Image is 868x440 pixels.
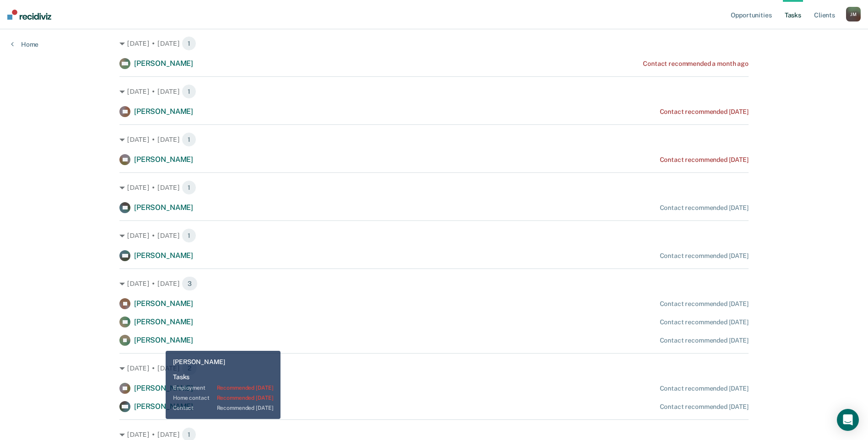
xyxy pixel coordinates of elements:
[660,318,749,326] div: Contact recommended [DATE]
[119,180,749,195] div: [DATE] • [DATE] 1
[182,361,197,376] span: 2
[119,36,749,51] div: [DATE] • [DATE] 1
[134,155,193,164] span: [PERSON_NAME]
[134,251,193,260] span: [PERSON_NAME]
[134,336,193,344] span: [PERSON_NAME]
[846,7,861,21] div: J M
[660,300,749,308] div: Contact recommended [DATE]
[660,403,749,411] div: Contact recommended [DATE]
[182,276,198,291] span: 3
[119,132,749,147] div: [DATE] • [DATE] 1
[660,385,749,392] div: Contact recommended [DATE]
[134,107,193,116] span: [PERSON_NAME]
[846,7,861,21] button: JM
[660,204,749,212] div: Contact recommended [DATE]
[660,337,749,344] div: Contact recommended [DATE]
[119,84,749,99] div: [DATE] • [DATE] 1
[119,361,749,376] div: [DATE] • [DATE] 2
[182,132,196,147] span: 1
[134,402,193,411] span: [PERSON_NAME]
[134,299,193,308] span: [PERSON_NAME]
[134,384,193,392] span: [PERSON_NAME]
[7,10,51,20] img: Recidiviz
[660,252,749,260] div: Contact recommended [DATE]
[660,156,749,164] div: Contact recommended [DATE]
[134,59,193,68] span: [PERSON_NAME]
[134,317,193,326] span: [PERSON_NAME]
[837,409,859,431] div: Open Intercom Messenger
[182,180,196,195] span: 1
[119,228,749,243] div: [DATE] • [DATE] 1
[182,84,196,99] span: 1
[119,276,749,291] div: [DATE] • [DATE] 3
[660,108,749,116] div: Contact recommended [DATE]
[134,203,193,212] span: [PERSON_NAME]
[11,40,38,48] a: Home
[182,228,196,243] span: 1
[643,60,749,68] div: Contact recommended a month ago
[182,36,196,51] span: 1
